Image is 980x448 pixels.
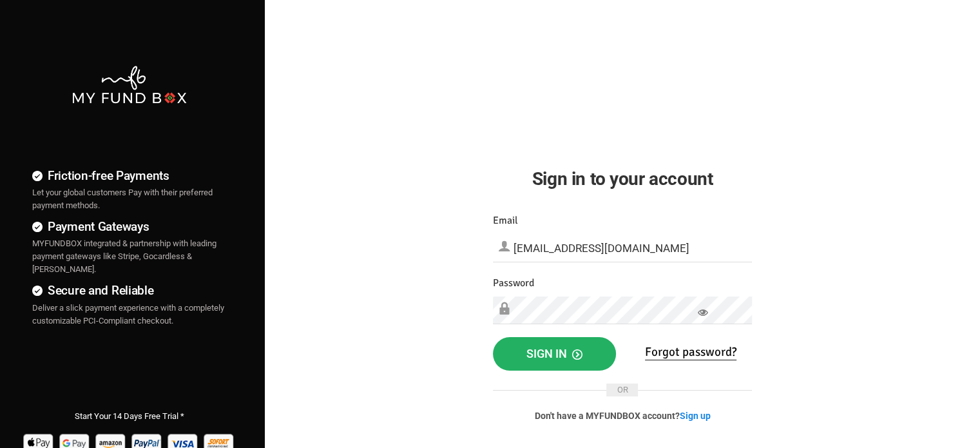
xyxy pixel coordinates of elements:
h2: Sign in to your account [493,165,752,193]
label: Email [493,213,518,229]
input: Email [493,234,752,262]
h4: Friction-free Payments [32,166,226,185]
h4: Secure and Reliable [32,281,226,300]
a: Sign up [679,411,710,421]
img: mfbwhite.png [71,64,187,105]
span: Let your global customers Pay with their preferred payment methods. [32,188,213,210]
span: Sign in [526,347,582,360]
span: Deliver a slick payment experience with a completely customizable PCI-Compliant checkout. [32,303,224,326]
button: Sign in [493,337,616,371]
span: OR [606,384,638,396]
label: Password [493,275,534,291]
p: Don't have a MYFUNDBOX account? [493,409,752,422]
h4: Payment Gateways [32,217,226,236]
a: Forgot password? [645,344,736,360]
span: MYFUNDBOX integrated & partnership with leading payment gateways like Stripe, Gocardless & [PERSO... [32,239,216,274]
